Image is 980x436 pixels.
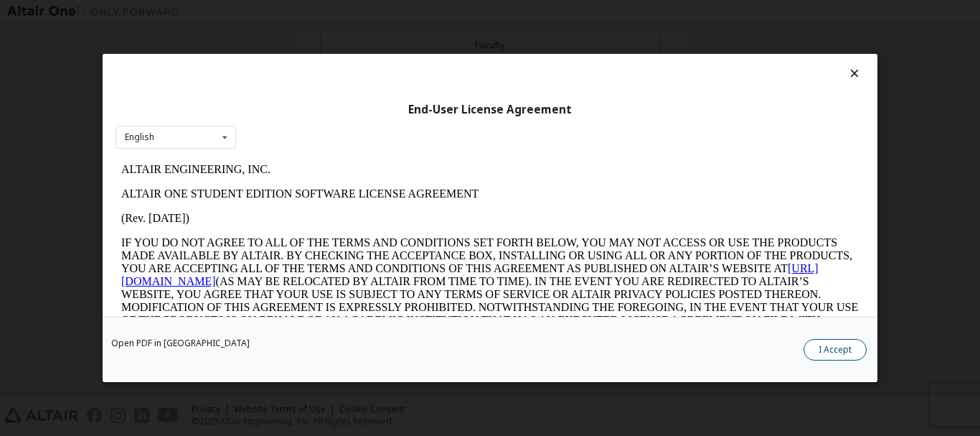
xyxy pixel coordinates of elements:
div: End-User License Agreement [116,103,864,117]
div: English [125,133,154,142]
a: Open PDF in [GEOGRAPHIC_DATA] [111,339,250,348]
a: [URL][DOMAIN_NAME] [6,105,703,130]
p: (Rev. [DATE]) [6,55,743,68]
button: I Accept [804,339,867,361]
p: IF YOU DO NOT AGREE TO ALL OF THE TERMS AND CONDITIONS SET FORTH BELOW, YOU MAY NOT ACCESS OR USE... [6,79,743,182]
p: This Altair One Student Edition Software License Agreement (“Agreement”) is between Altair Engine... [6,194,743,246]
p: ALTAIR ONE STUDENT EDITION SOFTWARE LICENSE AGREEMENT [6,30,743,43]
p: ALTAIR ENGINEERING, INC. [6,6,743,19]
